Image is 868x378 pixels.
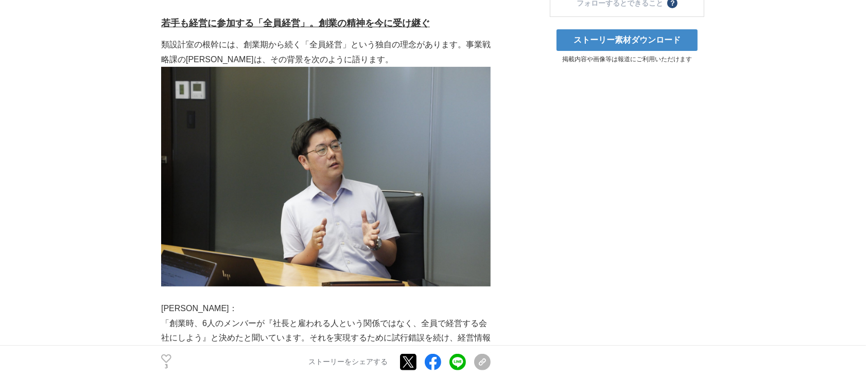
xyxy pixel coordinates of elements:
[161,316,491,375] p: 「創業時、6人のメンバーが『社長と雇われる人という関係ではなく、全員で経営する会社にしよう』と決めたと聞いています。それを実現するために試行錯誤を続け、経営情報や数字、個々の成果などを全員で共有...
[161,67,491,286] img: thumbnail_de8cd8e0-9926-11f0-87d1-f34ee9df8ca2.JPG
[557,29,698,51] a: ストーリー素材ダウンロード
[161,364,171,369] p: 3
[308,357,388,367] p: ストーリーをシェアする
[161,38,491,67] p: 類設計室の根幹には、創業期から続く「全員経営」という独自の理念があります。事業戦略課の[PERSON_NAME]は、その背景を次のように語ります。
[161,18,430,28] u: 若手も経営に参加する「全員経営」。創業の精神を今に受け継ぐ
[550,55,704,64] p: 掲載内容や画像等は報道にご利用いただけます
[161,301,491,316] p: [PERSON_NAME]：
